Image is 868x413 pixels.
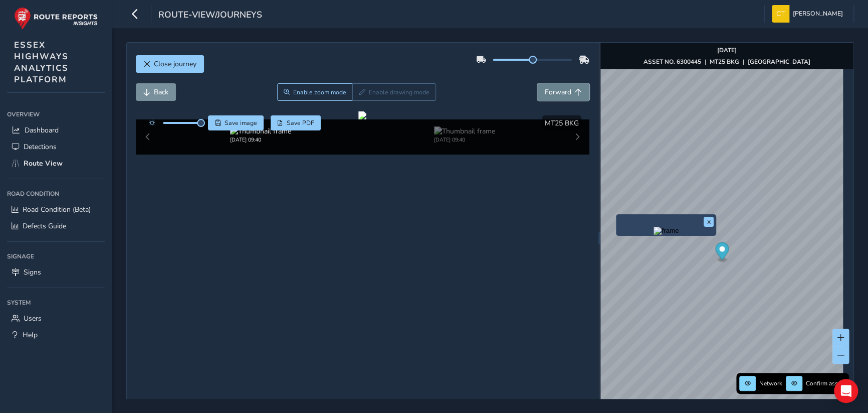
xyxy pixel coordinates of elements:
[643,58,701,66] strong: ASSET NO. 6300445
[7,295,105,310] div: System
[704,217,714,227] button: x
[643,58,810,66] div: | |
[618,227,714,233] button: Preview frame
[208,115,264,130] button: Save
[7,218,105,234] a: Defects Guide
[537,83,589,101] button: Forward
[759,379,782,387] span: Network
[7,186,105,201] div: Road Condition
[158,9,262,23] span: route-view/journeys
[7,155,105,172] a: Route View
[7,310,105,327] a: Users
[434,126,495,136] img: Thumbnail frame
[434,136,495,144] div: [DATE] 09:40
[24,159,63,168] span: Route View
[654,227,679,235] img: frame
[23,221,66,231] span: Defects Guide
[7,139,105,155] a: Detections
[7,122,105,139] a: Dashboard
[7,327,105,343] a: Help
[7,107,105,122] div: Overview
[14,7,98,30] img: rr logo
[154,87,168,97] span: Back
[710,58,739,66] strong: MT25 BKG
[136,55,204,73] button: Close journey
[834,379,858,403] div: Open Intercom Messenger
[230,126,291,136] img: Thumbnail frame
[748,58,810,66] strong: [GEOGRAPHIC_DATA]
[230,136,291,144] div: [DATE] 09:40
[7,264,105,281] a: Signs
[793,5,843,23] span: [PERSON_NAME]
[271,115,321,130] button: PDF
[154,59,196,69] span: Close journey
[287,119,314,127] span: Save PDF
[14,39,69,85] span: ESSEX HIGHWAYS ANALYTICS PLATFORM
[225,119,257,127] span: Save image
[136,83,176,101] button: Back
[772,5,789,23] img: diamond-layout
[24,142,57,152] span: Detections
[24,267,41,277] span: Signs
[293,88,346,96] span: Enable zoom mode
[717,46,737,54] strong: [DATE]
[24,314,42,323] span: Users
[23,330,38,340] span: Help
[7,201,105,218] a: Road Condition (Beta)
[23,205,91,214] span: Road Condition (Beta)
[715,242,729,263] div: Map marker
[545,118,579,128] span: MT25 BKG
[277,83,353,101] button: Zoom
[7,249,105,264] div: Signage
[772,5,846,23] button: [PERSON_NAME]
[25,125,59,135] span: Dashboard
[545,87,571,97] span: Forward
[806,379,846,387] span: Confirm assets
